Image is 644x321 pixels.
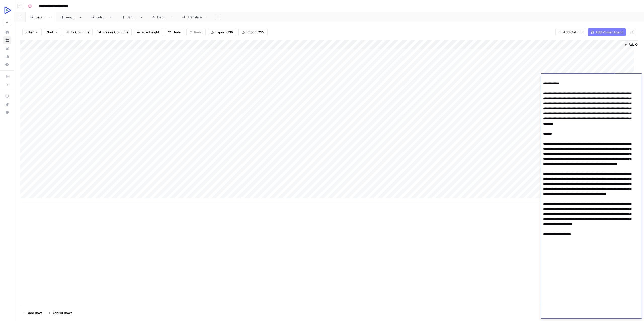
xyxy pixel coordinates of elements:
[44,28,61,36] button: Sort
[246,30,264,35] span: Import CSV
[178,12,212,22] a: Translate
[26,12,56,22] a: [DATE]
[555,28,586,36] button: Add Column
[563,30,583,35] span: Add Column
[134,28,163,36] button: Row Height
[3,108,11,116] button: Help + Support
[47,30,53,35] span: Sort
[3,60,11,68] a: Settings
[20,309,45,317] button: Add Row
[588,28,626,36] button: Add Power Agent
[26,30,34,35] span: Filter
[3,44,11,52] a: Your Data
[173,30,181,35] span: Undo
[71,30,89,35] span: 12 Columns
[66,15,77,20] div: [DATE]
[215,30,233,35] span: Export CSV
[3,28,11,36] a: Home
[3,52,11,60] a: Usage
[63,28,93,36] button: 12 Columns
[238,28,268,36] button: Import CSV
[102,30,128,35] span: Freeze Columns
[3,6,12,15] img: OpenReplay Logo
[3,100,11,108] div: What's new?
[52,310,72,315] span: Add 10 Rows
[28,310,42,315] span: Add Row
[186,28,206,36] button: Redo
[87,12,117,22] a: [DATE]
[22,28,42,36] button: Filter
[165,28,184,36] button: Undo
[3,4,11,17] button: Workspace: OpenReplay
[188,15,202,20] div: Translate
[157,15,168,20] div: [DATE]
[117,12,147,22] a: [DATE]
[95,28,132,36] button: Freeze Columns
[141,30,159,35] span: Row Height
[96,15,107,20] div: [DATE]
[35,15,46,20] div: [DATE]
[595,30,623,35] span: Add Power Agent
[194,30,202,35] span: Redo
[127,15,138,20] div: [DATE]
[3,100,11,108] button: What's new?
[45,309,75,317] button: Add 10 Rows
[147,12,178,22] a: [DATE]
[3,36,11,44] a: Browse
[3,92,11,100] a: AirOps Academy
[208,28,236,36] button: Export CSV
[56,12,87,22] a: [DATE]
